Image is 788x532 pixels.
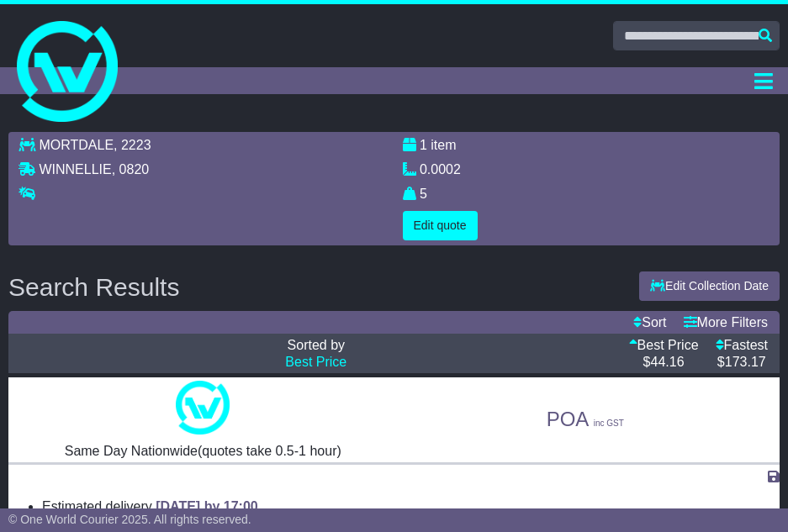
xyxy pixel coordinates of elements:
span: 0.0002 [420,162,461,176]
img: One World Courier: Same Day Nationwide(quotes take 0.5-1 hour) [176,381,230,435]
span: 173.17 [725,355,766,369]
p: Sorted by [20,337,612,353]
p: POA [403,408,769,432]
button: Edit Collection Date [639,271,780,301]
li: Estimated delivery [42,498,780,514]
button: Toggle navigation [747,67,780,94]
span: item [431,138,456,152]
span: WINNELLIE [39,162,111,176]
p: $ [716,354,768,370]
span: 44.16 [651,355,685,369]
span: [DATE] by 17:00 [156,499,258,514]
a: Best Price [629,338,699,352]
span: 1 [420,138,427,152]
a: Best Price [285,355,346,369]
a: Sort [633,315,666,329]
a: Fastest [716,338,768,352]
a: More Filters [684,315,768,329]
span: , 2223 [114,138,151,152]
span: Same Day Nationwide(quotes take 0.5-1 hour) [65,444,341,458]
span: MORTDALE [39,138,114,152]
span: inc GST [594,419,624,428]
span: © One World Courier 2025. All rights reserved. [8,513,251,526]
span: 5 [420,187,427,201]
button: Edit quote [403,211,478,240]
span: , 0820 [112,162,149,176]
p: $ [629,354,699,370]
